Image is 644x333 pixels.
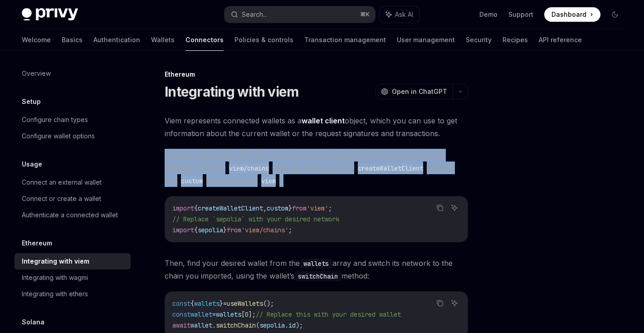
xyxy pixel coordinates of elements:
[256,310,401,318] span: // Replace this with your desired wallet
[256,321,259,329] span: (
[151,29,175,51] a: Wallets
[434,297,446,309] button: Copy the contents from the code block
[15,128,131,144] a: Configure wallet options
[62,29,83,51] a: Basics
[434,202,446,214] button: Copy the contents from the code block
[194,204,198,212] span: {
[296,321,303,329] span: );
[212,310,216,318] span: =
[22,193,101,204] div: Connect or create a wallet
[185,29,224,51] a: Connectors
[22,317,44,328] h5: Solana
[544,7,600,22] a: Dashboard
[263,204,267,212] span: ,
[216,310,241,318] span: wallets
[165,70,468,79] div: Ethereum
[241,310,245,318] span: [
[15,112,131,128] a: Configure chain types
[190,299,194,308] span: {
[302,116,345,126] a: wallet client
[397,29,455,51] a: User management
[15,207,131,223] a: Authenticate a connected wallet
[242,9,267,20] div: Search...
[22,289,88,299] div: Integrating with ethers
[194,299,220,308] span: wallets
[15,286,131,302] a: Integrating with ethers
[227,299,263,308] span: useWallets
[22,238,52,249] h5: Ethereum
[267,204,288,212] span: custom
[198,204,263,212] span: createWalletClient
[375,84,453,99] button: Open in ChatGPT
[354,163,427,173] code: createWalletClient
[172,321,190,329] span: await
[225,163,273,173] code: viem/chains
[466,29,492,51] a: Security
[288,204,292,212] span: }
[292,204,307,212] span: from
[328,204,332,212] span: ;
[380,6,420,23] button: Ask AI
[285,321,288,329] span: .
[360,11,370,18] span: ⌘ K
[190,321,212,329] span: wallet
[224,6,376,23] button: Search...⌘K
[22,68,51,79] div: Overview
[508,10,533,19] a: Support
[198,226,223,234] span: sepolia
[245,310,249,318] span: 0
[223,299,227,308] span: =
[22,272,88,283] div: Integrating with wagmi
[288,226,292,234] span: ;
[165,83,298,100] h1: Integrating with viem
[449,202,460,214] button: Ask AI
[288,321,296,329] span: id
[172,226,194,234] span: import
[608,7,622,22] button: Toggle dark mode
[177,176,206,186] code: custom
[22,131,95,142] div: Configure wallet options
[22,210,118,220] div: Authenticate a connected wallet
[227,226,241,234] span: from
[22,29,51,51] a: Welcome
[223,226,227,234] span: }
[263,299,274,308] span: ();
[234,29,293,51] a: Policies & controls
[307,204,328,212] span: 'viem'
[249,310,256,318] span: ];
[165,114,468,140] span: Viem represents connected wallets as a object, which you can use to get information about the cur...
[190,310,212,318] span: wallet
[395,10,413,19] span: Ask AI
[194,226,198,234] span: {
[22,114,88,125] div: Configure chain types
[165,257,468,282] span: Then, find your desired wallet from the array and switch its network to the chain you imported, u...
[172,204,194,212] span: import
[172,215,339,223] span: // Replace `sepolia` with your desired network
[15,65,131,82] a: Overview
[392,87,447,96] span: Open in ChatGPT
[172,299,190,308] span: const
[300,259,332,269] code: wallets
[172,310,190,318] span: const
[479,10,498,19] a: Demo
[22,159,42,170] h5: Usage
[15,174,131,191] a: Connect an external wallet
[259,321,285,329] span: sepolia
[503,29,528,51] a: Recipes
[241,226,288,234] span: 'viem/chains'
[165,149,468,187] span: To get a viem wallet client for a user’s connected wallet, first import your desired network from...
[212,321,216,329] span: .
[539,29,582,51] a: API reference
[294,271,342,281] code: switchChain
[15,269,131,286] a: Integrating with wagmi
[15,191,131,207] a: Connect or create a wallet
[258,176,279,186] code: viem
[304,29,386,51] a: Transaction management
[22,256,89,267] div: Integrating with viem
[22,8,78,21] img: dark logo
[216,321,256,329] span: switchChain
[93,29,140,51] a: Authentication
[449,297,460,309] button: Ask AI
[15,253,131,269] a: Integrating with viem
